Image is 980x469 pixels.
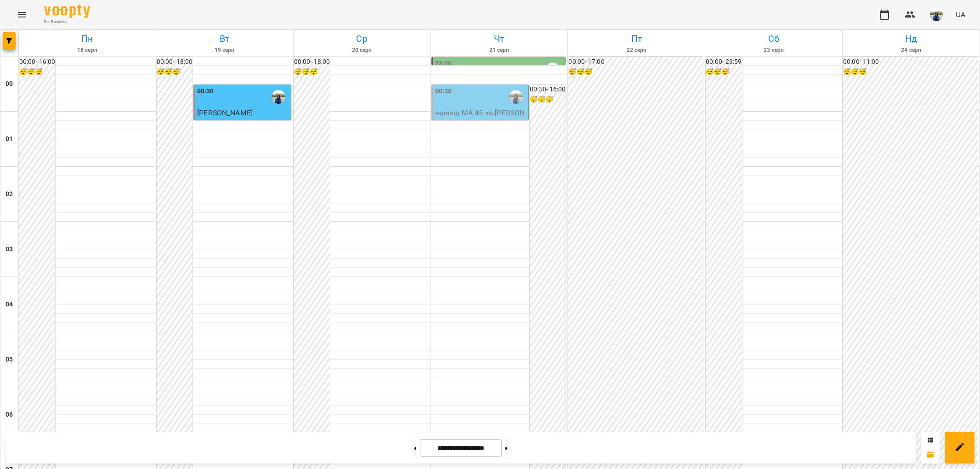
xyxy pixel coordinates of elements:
[6,410,13,420] h6: 06
[843,57,978,67] h6: 00:00 - 11:00
[6,355,13,365] h6: 05
[197,119,289,130] p: індивід МА 45 хв
[435,107,527,129] p: індивід МА 45 хв - [PERSON_NAME]
[546,62,560,76] img: Олійник Алла
[707,32,841,46] h6: Сб
[509,90,523,104] img: Олійник Алла
[44,5,90,18] img: Voopty Logo
[197,86,214,96] label: 00:30
[568,57,703,67] h6: 00:00 - 17:00
[706,67,742,77] h6: 😴😴😴
[295,46,429,55] h6: 20 серп
[6,244,13,254] h6: 03
[19,57,55,67] h6: 00:00 - 16:00
[158,32,292,46] h6: Вт
[435,59,452,69] label: 23:30
[6,299,13,310] h6: 04
[569,32,703,46] h6: Пт
[930,8,943,21] img: 79bf113477beb734b35379532aeced2e.jpg
[432,32,566,46] h6: Чт
[20,32,154,46] h6: Пн
[844,46,978,55] h6: 24 серп
[197,108,253,117] span: [PERSON_NAME]
[6,189,13,199] h6: 02
[844,32,978,46] h6: Нд
[956,10,965,19] span: UA
[157,67,193,77] h6: 😴😴😴
[952,6,969,23] button: UA
[843,67,978,77] h6: 😴😴😴
[295,32,429,46] h6: Ср
[568,67,703,77] h6: 😴😴😴
[707,46,841,55] h6: 23 серп
[44,19,90,25] span: For Business
[569,46,703,55] h6: 22 серп
[294,57,330,67] h6: 00:00 - 18:00
[530,85,566,95] h6: 00:30 - 16:00
[11,4,33,26] button: Menu
[6,134,13,144] h6: 01
[294,67,330,77] h6: 😴😴😴
[19,67,55,77] h6: 😴😴😴
[158,46,292,55] h6: 19 серп
[435,86,452,96] label: 00:30
[706,57,742,67] h6: 00:00 - 23:59
[20,46,154,55] h6: 18 серп
[6,79,13,89] h6: 00
[157,57,193,67] h6: 00:00 - 18:00
[272,90,285,104] img: Олійник Алла
[530,95,566,105] h6: 😴😴😴
[432,46,566,55] h6: 21 серп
